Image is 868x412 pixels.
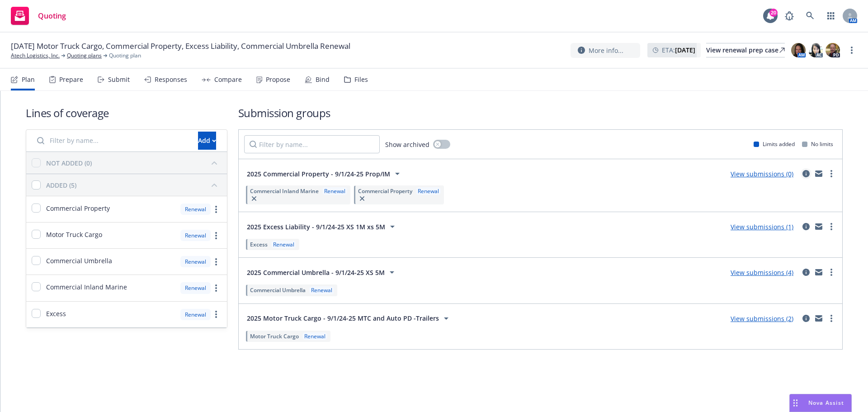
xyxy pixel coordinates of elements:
div: No limits [802,140,833,148]
span: 2025 Excess Liability - 9/1/24-25 XS 1M xs 5M [247,222,385,232]
span: Commercial Umbrella [46,256,112,265]
div: Renewal [180,309,211,320]
input: Filter by name... [244,135,380,153]
button: ADDED (5) [46,178,222,192]
span: [DATE] Motor Truck Cargo, Commercial Property, Excess Liability, Commercial Umbrella Renewal [11,41,350,52]
a: mail [813,221,824,232]
div: Renewal [271,241,296,248]
span: Nova Assist [808,399,844,407]
a: mail [813,168,824,179]
div: Bind [316,76,330,83]
a: View submissions (4) [731,268,793,277]
a: more [211,309,222,320]
span: 2025 Motor Truck Cargo - 9/1/24-25 MTC and Auto PD -Trailers [247,313,439,323]
a: Atech Logistics, Inc. [11,52,60,60]
a: View renewal prep case [706,43,785,57]
span: Commercial Property [358,187,412,195]
button: 2025 Commercial Umbrella - 9/1/24-25 XS 5M [244,263,400,281]
a: more [211,283,222,294]
a: more [846,45,857,56]
a: circleInformation [801,313,811,324]
span: Excess [46,309,66,318]
div: Renewal [416,187,441,195]
a: Report a Bug [780,7,798,25]
div: Renewal [302,332,327,340]
a: more [826,168,837,179]
span: ETA : [662,45,695,55]
span: Show archived [385,140,429,149]
a: Switch app [822,7,840,25]
span: Motor Truck Cargo [46,230,102,239]
a: View submissions (1) [731,223,793,231]
a: Search [801,7,819,25]
a: Quoting [7,3,70,28]
span: Commercial Property [46,204,110,213]
div: Renewal [180,256,211,267]
input: Filter by name... [32,132,193,150]
a: mail [813,313,824,324]
span: More info... [589,46,623,55]
a: more [211,204,222,215]
img: photo [826,43,840,57]
a: View submissions (0) [731,170,793,178]
div: 20 [769,9,778,17]
a: circleInformation [801,267,811,278]
div: Renewal [180,230,211,241]
button: More info... [571,43,640,58]
button: Nova Assist [789,394,852,412]
a: circleInformation [801,221,811,232]
button: 2025 Motor Truck Cargo - 9/1/24-25 MTC and Auto PD -Trailers [244,309,454,327]
strong: [DATE] [675,46,695,54]
a: more [826,267,837,278]
img: photo [791,43,806,57]
button: Add [198,132,216,150]
div: NOT ADDED (0) [46,158,92,168]
div: Drag to move [790,394,801,412]
a: View submissions (2) [731,314,793,323]
a: mail [813,267,824,278]
div: Propose [266,76,290,83]
a: circleInformation [801,168,811,179]
span: Motor Truck Cargo [250,332,299,340]
div: Files [354,76,368,83]
div: Add [198,132,216,149]
a: more [211,256,222,267]
div: Limits added [754,140,795,148]
span: Excess [250,241,268,248]
span: Quoting [38,12,66,19]
button: NOT ADDED (0) [46,156,222,170]
div: ADDED (5) [46,180,76,190]
div: Renewal [309,286,334,294]
div: Renewal [322,187,347,195]
a: Quoting plans [67,52,102,60]
a: more [826,221,837,232]
img: photo [808,43,823,57]
button: 2025 Excess Liability - 9/1/24-25 XS 1M xs 5M [244,218,401,236]
div: Responses [155,76,187,83]
button: 2025 Commercial Property - 9/1/24-25 Prop/IM [244,165,406,183]
span: Commercial Inland Marine [46,282,127,292]
a: more [826,313,837,324]
div: Plan [22,76,35,83]
div: Renewal [180,204,211,215]
a: more [211,230,222,241]
span: Commercial Inland Marine [250,187,319,195]
span: Commercial Umbrella [250,286,306,294]
div: Prepare [59,76,83,83]
span: Quoting plan [109,52,141,60]
span: 2025 Commercial Property - 9/1/24-25 Prop/IM [247,169,390,179]
h1: Submission groups [238,105,843,120]
span: 2025 Commercial Umbrella - 9/1/24-25 XS 5M [247,268,385,277]
div: Renewal [180,282,211,294]
div: Compare [214,76,242,83]
h1: Lines of coverage [26,105,227,120]
div: Submit [108,76,130,83]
